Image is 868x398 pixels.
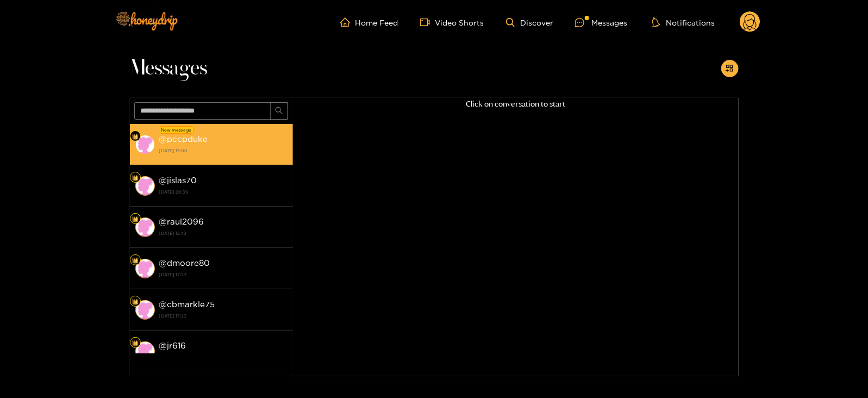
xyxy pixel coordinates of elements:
div: Messages [575,16,627,29]
img: Fan Level [132,133,139,140]
span: search [275,107,283,116]
button: search [271,102,288,120]
img: conversation [135,259,155,278]
span: home [340,17,355,27]
button: Notifications [649,17,718,28]
strong: @ pccpduke [159,134,208,144]
strong: [DATE] 20:39 [159,187,288,197]
div: New message [160,126,194,134]
span: Messages [130,55,208,82]
strong: @ jr616 [159,341,186,350]
strong: [DATE] 17:23 [159,352,288,362]
img: conversation [135,341,155,361]
img: Fan Level [132,257,139,264]
img: Fan Level [132,340,139,346]
strong: @ dmoore80 [159,258,210,268]
img: conversation [135,176,155,196]
a: Home Feed [340,17,398,27]
img: Fan Level [132,216,139,222]
strong: @ raul2096 [159,217,204,226]
p: Click on conversation to start [293,98,739,110]
strong: [DATE] 12:43 [159,228,288,238]
strong: [DATE] 13:00 [159,146,288,156]
span: appstore-add [726,64,734,73]
span: video-camera [420,17,435,27]
img: conversation [135,135,155,154]
a: Discover [506,18,553,27]
img: conversation [135,217,155,237]
strong: @ cbmarkle75 [159,300,215,309]
strong: @ jislas70 [159,176,197,185]
img: Fan Level [132,175,139,181]
a: Video Shorts [420,17,484,27]
img: conversation [135,300,155,320]
img: Fan Level [132,298,139,305]
button: appstore-add [721,60,739,77]
strong: [DATE] 17:23 [159,270,288,279]
strong: [DATE] 17:23 [159,311,288,321]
